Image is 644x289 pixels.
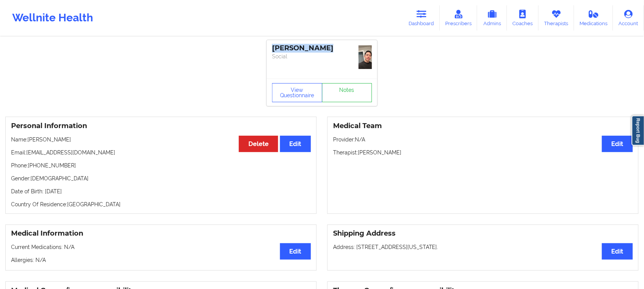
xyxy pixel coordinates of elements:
[322,83,372,102] a: Notes
[574,5,613,31] a: Medications
[602,136,633,152] button: Edit
[11,122,311,130] h3: Personal Information
[11,175,311,182] p: Gender: [DEMOGRAPHIC_DATA]
[280,136,311,152] button: Edit
[440,5,478,31] a: Prescribers
[333,149,633,156] p: Therapist: [PERSON_NAME]
[507,5,539,31] a: Coaches
[11,149,311,156] p: Email: [EMAIL_ADDRESS][DOMAIN_NAME]
[272,53,372,60] p: Social
[239,136,278,152] button: Delete
[11,256,311,264] p: Allergies: N/A
[333,229,633,238] h3: Shipping Address
[602,243,633,260] button: Edit
[280,243,311,260] button: Edit
[11,229,311,238] h3: Medical Information
[11,243,311,251] p: Current Medications: N/A
[11,188,311,195] p: Date of Birth: [DATE]
[11,136,311,143] p: Name: [PERSON_NAME]
[632,116,644,146] a: Report Bug
[403,5,440,31] a: Dashboard
[539,5,574,31] a: Therapists
[333,122,633,130] h3: Medical Team
[359,45,372,69] img: dc21e91c-9ac7-4411-a0d6-6e64f73f3fe6_823fbc6f-7b45-4a9f-95dc-7709b321c6ba5B08867D-9271-435D-8F17-...
[272,44,372,53] div: [PERSON_NAME]
[272,83,322,102] button: View Questionnaire
[11,162,311,169] p: Phone: [PHONE_NUMBER]
[333,136,633,143] p: Provider: N/A
[333,243,633,251] p: Address: [STREET_ADDRESS][US_STATE].
[11,201,311,208] p: Country Of Residence: [GEOGRAPHIC_DATA]
[477,5,507,31] a: Admins
[613,5,644,31] a: Account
